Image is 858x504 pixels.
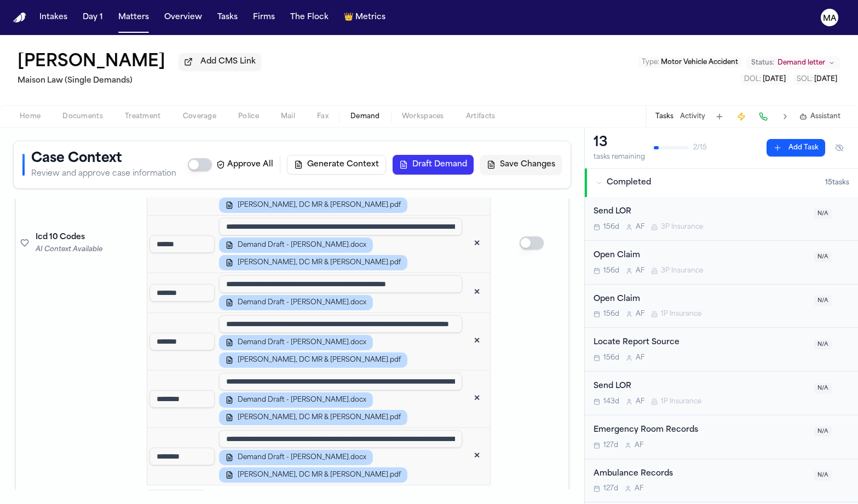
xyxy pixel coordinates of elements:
button: crownMetrics [339,8,390,27]
span: A F [636,354,644,362]
button: Firms [249,8,279,27]
button: Generate Context [287,155,386,175]
span: A F [636,397,644,406]
div: Open task: Locate Report Source [585,328,858,372]
span: Artifacts [466,112,496,121]
span: 156d [603,310,619,318]
button: Remove code [467,389,487,409]
div: Open task: Open Claim [585,285,858,328]
button: Demand Draft - [PERSON_NAME].docx [219,335,373,350]
span: N/A [814,252,832,262]
span: 2 / 15 [693,143,707,152]
span: 15 task s [825,178,849,187]
span: 1P Insurance [661,397,701,406]
button: [PERSON_NAME], DC MR & [PERSON_NAME].pdf [219,198,407,213]
div: Ambulance Records [594,468,808,480]
div: tasks remaining [594,153,645,161]
span: 156d [603,267,619,275]
button: Demand Draft - [PERSON_NAME].docx [219,450,373,465]
button: Add CMS Link [178,53,261,71]
div: Open Claim [594,293,808,306]
span: N/A [814,339,832,350]
span: Coverage [183,112,216,121]
button: Demand Draft - [PERSON_NAME].docx [219,295,373,310]
span: A F [636,267,644,275]
button: Edit Type: Motor Vehicle Accident [638,57,741,68]
button: The Flock [286,8,333,27]
span: N/A [814,470,832,480]
button: Remove code [467,332,487,351]
span: Fax [317,112,329,121]
button: [PERSON_NAME], DC MR & [PERSON_NAME].pdf [219,352,407,368]
button: Add Task [712,109,727,124]
span: 127d [603,484,618,493]
span: 156d [603,354,619,362]
button: Demand Draft - [PERSON_NAME].docx [219,392,373,408]
span: A F [635,441,643,450]
div: Send LOR [594,380,808,393]
button: Change status from Demand letter [746,56,840,69]
button: Draft Demand [393,155,474,175]
button: Edit SOL: 2026-06-22 [793,74,840,85]
span: Type : [642,59,659,66]
span: 3P Insurance [661,223,703,231]
span: 127d [603,441,618,450]
div: AI Context Available [36,245,138,254]
label: Approve All [216,159,273,170]
span: Icd 10 Codes [36,232,85,243]
span: N/A [814,296,832,306]
span: Demand letter [778,59,825,67]
span: Police [238,112,259,121]
button: [PERSON_NAME], DC MR & [PERSON_NAME].pdf [219,467,407,483]
a: Matters [114,8,153,27]
div: Send LOR [594,206,808,218]
div: Open Claim [594,250,808,262]
span: 3P Insurance [661,267,703,275]
span: Status: [751,59,774,67]
span: 156d [603,223,619,231]
div: Emergency Room Records [594,424,808,437]
button: Remove code [467,447,487,466]
button: Day 1 [78,8,107,27]
button: Create Immediate Task [734,109,749,124]
a: Tasks [213,8,242,27]
span: N/A [814,426,832,437]
h1: Case Context [31,150,176,167]
span: Motor Vehicle Accident [661,59,738,66]
div: Open task: Send LOR [585,197,858,241]
button: Make a Call [756,109,771,124]
button: Completed15tasks [585,169,858,197]
span: A F [636,310,644,318]
button: Edit DOL: 2024-06-22 [741,74,789,85]
div: Open task: Send LOR [585,372,858,415]
span: Assistant [810,112,840,121]
button: Hide completed tasks (⌘⇧H) [830,139,849,157]
span: Demand [350,112,380,121]
button: Activity [680,112,705,121]
span: SOL : [797,76,813,83]
span: A F [636,223,644,231]
span: Home [20,112,41,121]
div: Open task: Open Claim [585,241,858,285]
div: Locate Report Source [594,337,808,349]
h2: Maison Law (Single Demands) [18,74,261,88]
button: Edit matter name [18,53,165,72]
span: Workspaces [402,112,444,121]
button: [PERSON_NAME], DC MR & [PERSON_NAME].pdf [219,410,407,425]
span: Mail [281,112,295,121]
button: [PERSON_NAME], DC MR & [PERSON_NAME].pdf [219,255,407,270]
button: Remove code [467,234,487,254]
button: Save Changes [480,155,562,175]
p: Review and approve case information [31,169,176,179]
span: [DATE] [763,76,786,83]
button: Add Task [767,139,825,157]
span: DOL : [744,76,761,83]
button: Demand Draft - [PERSON_NAME].docx [219,237,373,253]
button: Intakes [35,8,72,27]
button: Assistant [799,112,840,121]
